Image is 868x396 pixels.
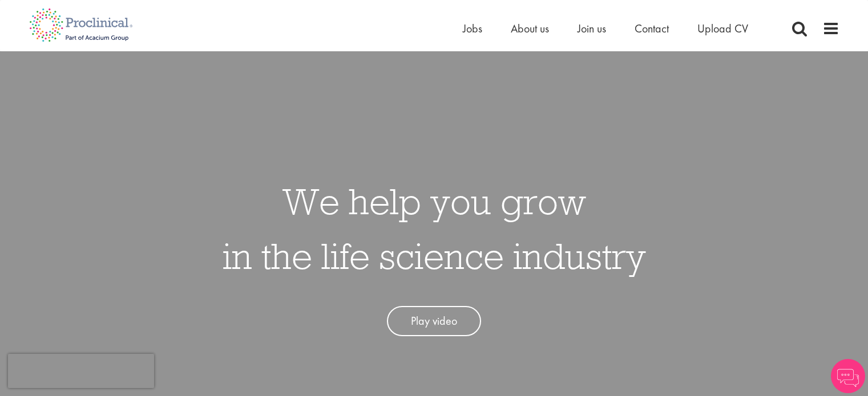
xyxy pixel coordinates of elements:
[831,359,865,393] img: Chatbot
[387,306,481,336] a: Play video
[578,21,606,36] a: Join us
[697,21,748,36] a: Upload CV
[223,174,646,283] h1: We help you grow in the life science industry
[511,21,549,36] a: About us
[635,21,669,36] a: Contact
[463,21,482,36] a: Jobs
